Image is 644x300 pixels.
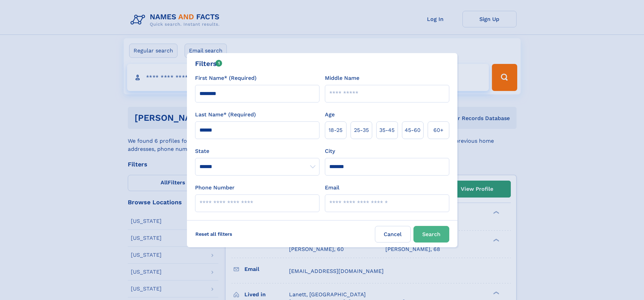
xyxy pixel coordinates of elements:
label: Reset all filters [191,226,237,242]
label: Middle Name [325,74,359,82]
label: Phone Number [195,184,235,192]
span: 45‑60 [405,126,421,134]
label: City [325,147,335,155]
span: 35‑45 [379,126,395,134]
span: 60+ [433,126,444,134]
span: 25‑35 [354,126,369,134]
label: Cancel [375,226,411,243]
label: Email [325,184,339,192]
div: Filters [195,59,222,69]
label: Last Name* (Required) [195,111,256,119]
label: State [195,147,319,155]
label: Age [325,111,335,119]
span: 18‑25 [329,126,342,134]
button: Search [413,226,449,243]
label: First Name* (Required) [195,74,257,82]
